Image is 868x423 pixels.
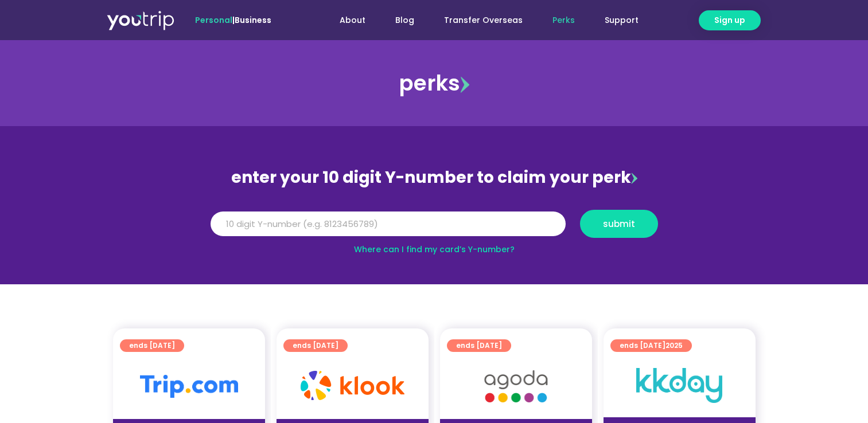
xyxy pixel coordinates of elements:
span: ends [DATE] [456,339,502,352]
form: Y Number [211,210,658,246]
nav: Menu [302,10,653,31]
a: Transfer Overseas [429,10,538,31]
input: 10 digit Y-number (e.g. 8123456789) [211,211,566,237]
span: | [195,14,271,26]
a: ends [DATE] [120,339,184,352]
span: ends [DATE] [620,339,683,352]
span: submit [603,220,635,228]
a: Perks [538,10,590,31]
a: ends [DATE]2025 [610,339,692,352]
a: About [325,10,380,31]
span: ends [DATE] [129,339,175,352]
a: Sign up [699,10,761,30]
button: submit [580,210,658,238]
span: 2025 [665,340,683,350]
a: ends [DATE] [283,339,348,352]
span: Personal [195,14,232,26]
a: Blog [380,10,429,31]
a: ends [DATE] [447,339,511,352]
a: Support [590,10,653,31]
a: Where can I find my card’s Y-number? [354,244,515,255]
div: enter your 10 digit Y-number to claim your perk [205,163,664,193]
span: ends [DATE] [293,339,338,352]
a: Business [235,14,271,26]
span: Sign up [714,14,745,26]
